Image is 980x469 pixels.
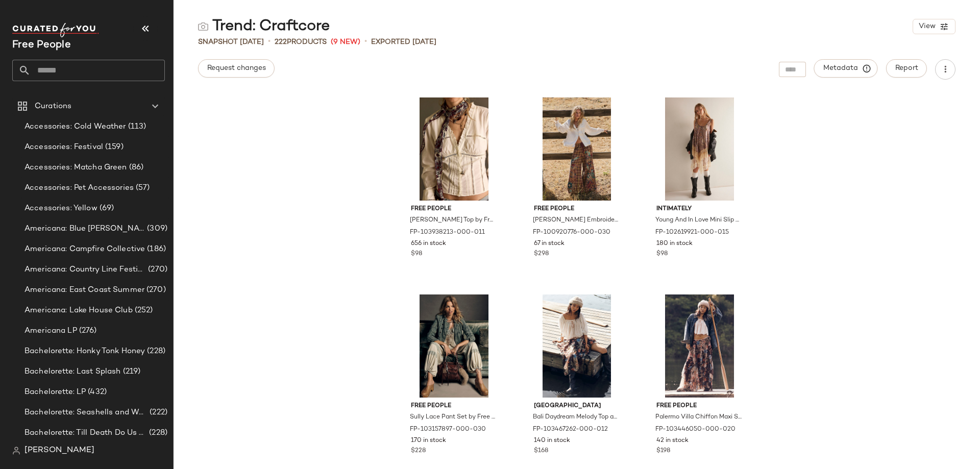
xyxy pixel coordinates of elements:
[35,101,71,112] span: Curations
[24,345,145,357] span: Bachelorette: Honky Tonk Honey
[133,305,153,316] span: (252)
[534,436,570,446] span: 140 in stock
[656,402,743,411] span: Free People
[410,413,496,422] span: Sully Lace Pant Set by Free People in Green, Size: XS
[97,203,114,214] span: (69)
[534,447,548,456] span: $168
[275,37,327,47] div: Products
[411,402,497,411] span: Free People
[121,366,141,378] span: (219)
[823,64,869,73] span: Metadata
[24,182,134,194] span: Accessories: Pet Accessories
[24,427,147,439] span: Bachelorette: Till Death Do Us Party
[24,325,77,337] span: Americana LP
[275,38,287,46] span: 222
[207,64,266,72] span: Request changes
[913,19,955,34] button: View
[533,216,619,225] span: [PERSON_NAME] Embroidered Patched Pants by Free People, Size: M
[24,366,121,378] span: Bachelorette: Last Splash
[895,64,918,72] span: Report
[364,36,367,48] span: •
[411,447,426,456] span: $228
[533,413,619,422] span: Bali Daydream Melody Top at Free People in White, Size: XS
[198,16,330,37] div: Trend: Craftcore
[534,402,620,411] span: [GEOGRAPHIC_DATA]
[410,216,496,225] span: [PERSON_NAME] Top by Free People in White, Size: M
[655,228,729,237] span: FP-102619921-000-015
[648,294,751,398] img: 103446050_020_0
[24,386,86,398] span: Bachelorette: LP
[12,23,99,37] img: cfy_white_logo.C9jOOHJF.svg
[331,37,360,47] span: (9 New)
[145,345,165,357] span: (228)
[147,427,167,439] span: (228)
[146,264,167,276] span: (270)
[656,239,693,249] span: 180 in stock
[24,407,148,418] span: Bachelorette: Seashells and Wedding Bells
[24,305,133,316] span: Americana: Lake House Club
[12,447,20,455] img: svg%3e
[526,97,628,201] img: 100920776_030_0
[268,36,271,48] span: •
[814,59,878,78] button: Metadata
[145,223,167,235] span: (309)
[410,228,485,237] span: FP-103938213-000-011
[918,22,936,31] span: View
[24,284,144,296] span: Americana: East Coast Summer
[86,386,107,398] span: (432)
[24,264,146,276] span: Americana: Country Line Festival
[145,243,166,255] span: (186)
[12,40,71,51] span: Current Company Name
[403,97,505,201] img: 103938213_011_a
[655,413,742,422] span: Palermo Villa Chiffon Maxi Skirt by Free People in Brown, Size: US 8
[198,21,208,32] img: svg%3e
[533,425,608,434] span: FP-103467262-000-012
[103,141,124,153] span: (159)
[534,250,549,259] span: $298
[411,205,497,214] span: Free People
[655,216,742,225] span: Young And In Love Mini Slip by Intimately at Free People in Tan, Size: XL
[411,436,446,446] span: 170 in stock
[648,97,751,201] img: 102619921_015_c
[403,294,505,398] img: 103157897_030_0
[526,294,628,398] img: 103467262_012_0
[126,121,146,133] span: (113)
[134,182,150,194] span: (57)
[410,425,486,434] span: FP-103157897-000-030
[24,203,97,214] span: Accessories: Yellow
[534,205,620,214] span: Free People
[656,205,743,214] span: Intimately
[411,239,446,249] span: 656 in stock
[656,250,668,259] span: $98
[198,37,264,47] span: Snapshot [DATE]
[24,243,145,255] span: Americana: Campfire Collective
[24,162,127,174] span: Accessories: Matcha Green
[533,228,610,237] span: FP-100920776-000-030
[656,436,689,446] span: 42 in stock
[656,447,670,456] span: $198
[77,325,97,337] span: (276)
[127,162,144,174] span: (86)
[411,250,422,259] span: $98
[371,37,436,47] p: Exported [DATE]
[886,59,927,78] button: Report
[24,223,145,235] span: Americana: Blue [PERSON_NAME] Baby
[534,239,565,249] span: 67 in stock
[24,121,126,133] span: Accessories: Cold Weather
[24,141,103,153] span: Accessories: Festival
[655,425,736,434] span: FP-103446050-000-020
[24,445,94,457] span: [PERSON_NAME]
[144,284,166,296] span: (270)
[148,407,167,418] span: (222)
[198,59,275,78] button: Request changes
